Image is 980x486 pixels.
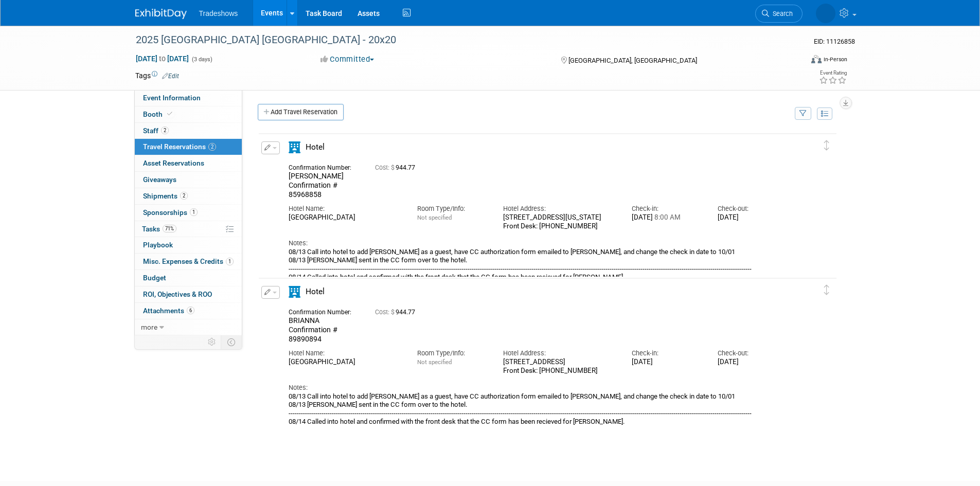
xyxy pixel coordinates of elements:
td: Tags [135,70,179,81]
span: Event Information [143,94,201,102]
a: Travel Reservations2 [135,139,242,155]
span: Sponsorships [143,208,198,217]
i: Hotel [289,286,300,298]
i: Click and drag to move item [824,140,829,151]
div: Event Format [742,53,848,69]
span: Cost: $ [375,164,396,171]
div: 08/13 Call into hotel to add [PERSON_NAME] as a guest, have CC authorization form emailed to [PER... [289,248,789,282]
span: Budget [143,274,166,282]
div: Check-out: [718,204,788,213]
a: Sponsorships1 [135,205,242,221]
a: Asset Reservations [135,155,242,171]
div: Event Rating [819,70,847,76]
span: Asset Reservations [143,159,204,167]
img: Janet Wong [816,4,835,23]
div: 2025 [GEOGRAPHIC_DATA] [GEOGRAPHIC_DATA] - 20x20 [132,31,787,49]
div: Notes: [289,239,789,248]
a: Tasks71% [135,221,242,237]
div: 08/13 Call into hotel to add [PERSON_NAME] as a guest, have CC authorization form emailed to [PER... [289,392,789,426]
span: 2 [161,127,169,134]
a: Booth [135,106,242,122]
span: 944.77 [375,309,419,316]
a: Event Information [135,90,242,106]
span: to [157,55,167,63]
span: 2 [208,143,216,151]
a: more [135,319,242,335]
span: Not specified [417,214,452,221]
button: Committed [317,54,378,65]
span: 71% [163,225,176,232]
div: Hotel Name: [289,204,402,213]
a: Giveaways [135,172,242,188]
i: Filter by Traveler [799,111,807,117]
a: Add Travel Reservation [258,104,344,120]
i: Hotel [289,141,300,153]
div: Hotel Address: [503,204,616,213]
span: Event ID: 11126858 [814,38,855,45]
span: Travel Reservations [143,142,216,151]
div: Notes: [289,383,789,392]
span: Hotel [306,287,325,296]
a: Shipments2 [135,188,242,204]
div: [STREET_ADDRESS][US_STATE] Front Desk: [PHONE_NUMBER] [503,213,616,231]
span: 944.77 [375,164,419,171]
span: Not specified [417,358,452,366]
div: [STREET_ADDRESS] Front Desk: [PHONE_NUMBER] [503,358,616,375]
span: Attachments [143,307,194,315]
span: [DATE] [DATE] [135,54,189,63]
div: [DATE] [718,213,788,222]
span: Shipments [143,192,188,200]
span: Playbook [143,241,173,249]
span: 6 [187,307,194,314]
div: [DATE] [632,358,702,367]
i: Booth reservation complete [167,111,172,117]
span: Hotel [306,142,325,152]
a: Edit [162,73,179,80]
span: Cost: $ [375,309,396,316]
a: Playbook [135,237,242,253]
div: Hotel Address: [503,349,616,358]
span: 8:00 AM [653,213,681,221]
div: Confirmation Number: [289,161,360,172]
span: Giveaways [143,175,176,184]
div: [GEOGRAPHIC_DATA] [289,213,402,222]
td: Toggle Event Tabs [221,335,242,349]
a: Staff2 [135,123,242,139]
div: [DATE] [632,213,702,222]
span: Misc. Expenses & Credits [143,257,234,265]
div: [GEOGRAPHIC_DATA] [289,358,402,367]
div: Check-in: [632,349,702,358]
span: 1 [226,258,234,265]
span: [PERSON_NAME] Confirmation # 85968858 [289,172,344,198]
div: In-Person [823,56,847,63]
div: Hotel Name: [289,349,402,358]
span: ROI, Objectives & ROO [143,290,212,298]
span: more [141,323,157,331]
a: ROI, Objectives & ROO [135,286,242,302]
span: [GEOGRAPHIC_DATA], [GEOGRAPHIC_DATA] [568,57,697,64]
div: Room Type/Info: [417,349,488,358]
span: Tradeshows [199,9,238,17]
a: Attachments6 [135,303,242,319]
div: Check-in: [632,204,702,213]
span: Staff [143,127,169,135]
img: Format-Inperson.png [811,55,822,63]
span: Tasks [142,225,176,233]
a: Budget [135,270,242,286]
span: BRIANNA Confirmation # 89890894 [289,316,337,343]
div: Confirmation Number: [289,305,360,316]
div: [DATE] [718,358,788,367]
img: ExhibitDay [135,9,187,19]
div: Room Type/Info: [417,204,488,213]
span: (3 days) [191,56,212,63]
div: Check-out: [718,349,788,358]
i: Click and drag to move item [824,285,829,295]
span: 2 [180,192,188,200]
td: Personalize Event Tab Strip [203,335,221,349]
span: Booth [143,110,174,118]
a: Search [755,5,803,23]
span: Search [769,10,793,17]
a: Misc. Expenses & Credits1 [135,254,242,269]
span: 1 [190,208,198,216]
